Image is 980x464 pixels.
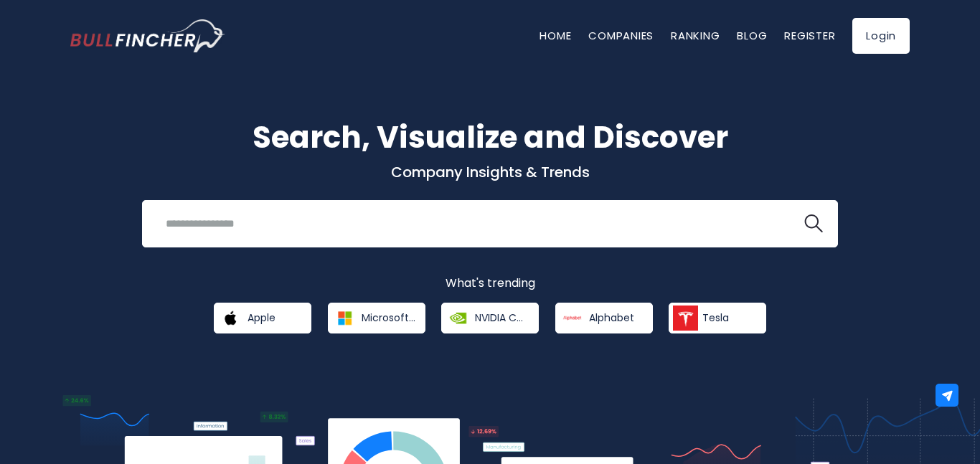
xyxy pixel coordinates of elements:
[70,163,910,181] p: Company Insights & Trends
[475,311,529,324] span: NVIDIA Corporation
[671,28,720,43] a: Ranking
[588,28,654,43] a: Companies
[248,311,275,324] span: Apple
[784,28,835,43] a: Register
[669,303,766,333] a: Tesla
[70,19,225,52] a: Go to homepage
[70,115,910,160] h1: Search, Visualize and Discover
[852,18,910,54] a: Login
[70,276,910,291] p: What's trending
[589,311,634,324] span: Alphabet
[804,214,823,233] img: search icon
[702,311,729,324] span: Tesla
[555,303,653,333] a: Alphabet
[328,303,425,333] a: Microsoft Corporation
[362,311,415,324] span: Microsoft Corporation
[441,303,539,333] a: NVIDIA Corporation
[540,28,571,43] a: Home
[737,28,767,43] a: Blog
[70,19,225,52] img: Bullfincher logo
[214,303,311,333] a: Apple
